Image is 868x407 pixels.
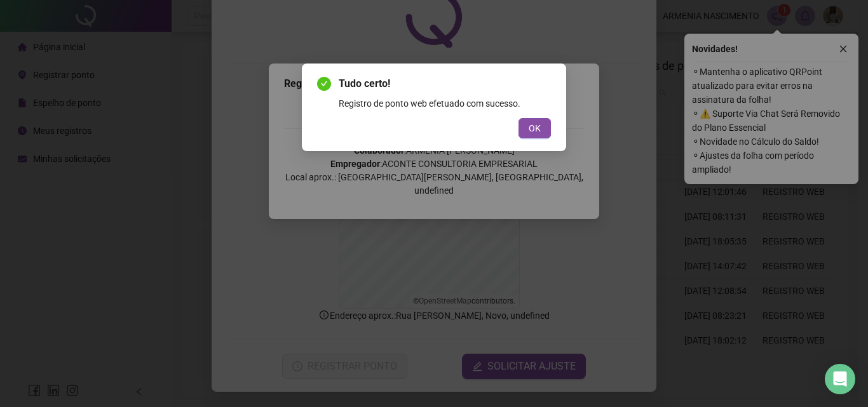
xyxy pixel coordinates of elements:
span: check-circle [317,77,331,91]
button: OK [519,118,551,138]
span: OK [529,121,541,135]
div: Open Intercom Messenger [825,364,855,394]
div: Registro de ponto web efetuado com sucesso. [339,97,551,110]
span: Tudo certo! [339,76,551,91]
